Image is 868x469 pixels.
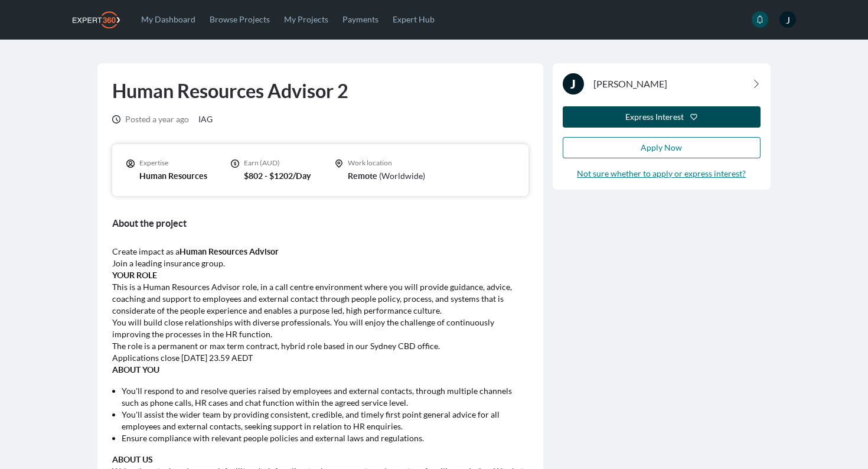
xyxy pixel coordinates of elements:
span: Apply Now [641,142,682,152]
p: Create impact as a Join a leading insurance group. This is a Human Resources Advisor role, in a c... [112,246,528,376]
strong: ABOUT YOU [112,365,159,374]
span: Posted [125,114,151,124]
span: ( Worldwide ) [379,171,425,181]
p: Human Resources [139,170,207,182]
span: IAG [198,113,213,125]
p: $802 - $1202/Day [244,170,311,182]
li: You'll assist the wider team by providing consistent, credible, and timely first point general ad... [122,409,519,432]
svg: icon [690,113,698,121]
button: Express Interest [563,106,761,128]
svg: ChevronRight [752,80,761,88]
a: Not sure whether to apply or express interest? [577,168,746,180]
a: J[PERSON_NAME] [563,73,761,95]
strong: YOUR ROLE [112,271,157,280]
span: a year ago [125,113,189,125]
strong: ABOUT US [112,455,153,464]
span: J [779,11,796,28]
svg: icon [756,15,764,24]
svg: icon [335,159,343,168]
span: Remote [348,171,377,181]
p: Work location [348,158,425,168]
svg: icon [231,159,239,168]
svg: icon [112,115,120,123]
li: Ensure compliance with relevant people policies and external laws and regulations. [122,432,519,444]
span: [PERSON_NAME] [593,77,667,91]
p: Expertise [139,158,207,168]
h3: About the project [112,215,528,232]
li: You'll respond to and resolve queries raised by employees and external contacts, through multiple... [122,385,519,409]
svg: icon [126,159,135,168]
button: Apply Now [563,137,761,158]
p: Earn (AUD) [244,158,311,168]
span: J [563,73,584,95]
div: Express Interest [625,111,684,123]
h1: Human Resources Advisor 2 [112,78,348,104]
img: Expert360 [73,11,120,28]
strong: Human Resources Advisor [180,247,279,256]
